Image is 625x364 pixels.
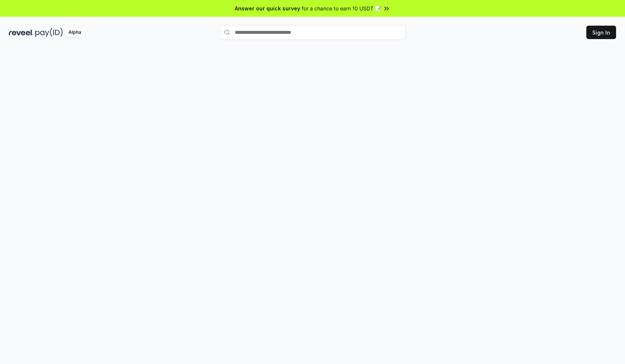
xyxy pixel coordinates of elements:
[302,4,381,12] span: for a chance to earn 10 USDT 📝
[35,28,63,37] img: pay_id
[9,28,34,37] img: reveel_dark
[235,4,300,12] span: Answer our quick survey
[64,28,85,37] div: Alpha
[586,26,616,39] button: Sign In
